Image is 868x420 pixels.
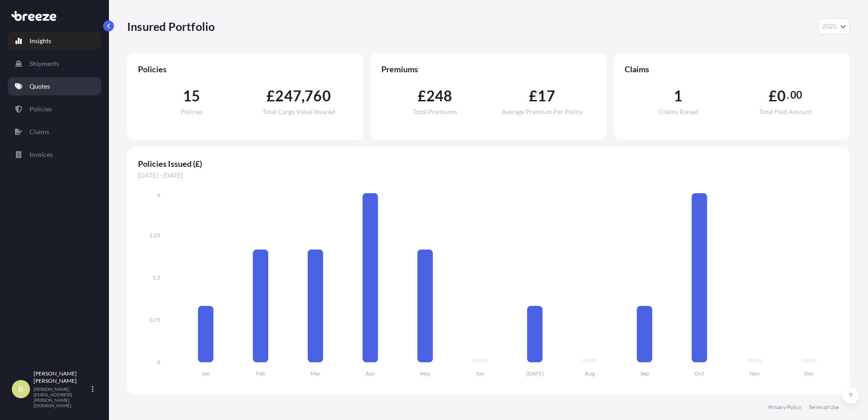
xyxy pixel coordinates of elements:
[30,105,52,114] p: Policies
[30,150,53,159] p: Invoices
[426,89,453,103] span: 248
[777,89,786,103] span: 0
[34,386,90,408] p: [PERSON_NAME][EMAIL_ADDRESS][PERSON_NAME][DOMAIN_NAME]
[790,91,802,99] span: 00
[181,109,203,115] span: Policies
[149,316,160,323] tspan: 0.75
[750,370,760,377] tspan: Nov
[585,370,595,377] tspan: Aug
[8,32,101,50] a: Insights
[262,109,335,115] span: Total Cargo Value Insured
[305,89,331,103] span: 760
[768,404,801,411] a: Privacy Policy
[787,91,789,99] span: .
[138,158,839,169] span: Policies Issued (£)
[418,89,426,103] span: £
[365,370,375,377] tspan: Apr
[420,370,431,377] tspan: May
[30,59,59,68] p: Shipments
[8,100,101,118] a: Policies
[301,89,305,103] span: ,
[8,123,101,141] a: Claims
[30,82,50,91] p: Quotes
[202,370,210,377] tspan: Jan
[30,36,51,45] p: Insights
[256,370,265,377] tspan: Feb
[275,89,301,103] span: 247
[30,127,49,136] p: Claims
[157,359,160,365] tspan: 0
[659,109,698,115] span: Claims Raised
[413,109,457,115] span: Total Premiums
[529,89,538,103] span: £
[138,171,839,180] span: [DATE] - [DATE]
[759,109,812,115] span: Total Paid Amount
[149,232,160,239] tspan: 2.25
[138,64,352,75] span: Policies
[695,370,704,377] tspan: Oct
[674,89,682,103] span: 1
[34,370,90,385] p: [PERSON_NAME] [PERSON_NAME]
[183,89,200,103] span: 15
[8,55,101,73] a: Shipments
[804,370,814,377] tspan: Dec
[18,385,24,394] span: R
[8,145,101,164] a: Invoices
[157,192,160,199] tspan: 3
[625,64,839,75] span: Claims
[818,18,850,35] button: Year Selector
[502,109,582,115] span: Average Premium Per Policy
[153,274,160,281] tspan: 1.5
[127,19,215,34] p: Insured Portfolio
[769,89,777,103] span: £
[381,64,596,75] span: Premiums
[266,89,275,103] span: £
[8,77,101,95] a: Quotes
[526,370,544,377] tspan: [DATE]
[538,89,555,103] span: 17
[641,370,649,377] tspan: Sep
[476,370,484,377] tspan: Jun
[809,404,839,411] a: Terms of Use
[822,22,837,31] span: 2025
[311,370,321,377] tspan: Mar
